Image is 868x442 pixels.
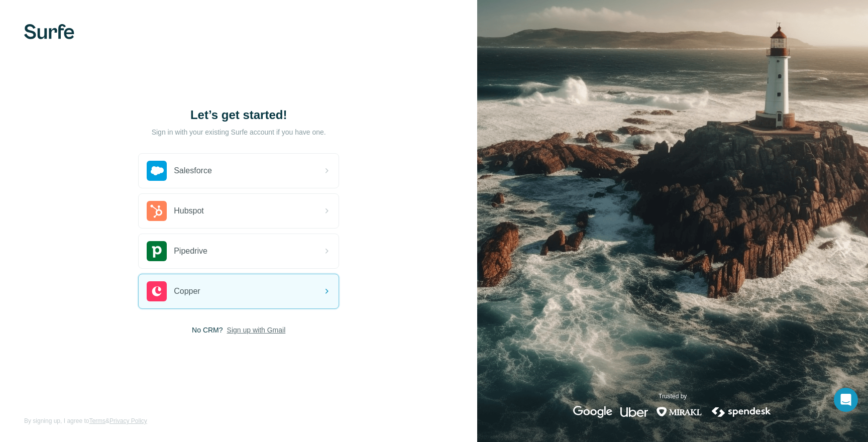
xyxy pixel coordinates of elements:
span: No CRM? [192,325,223,335]
span: By signing up, I agree to & [24,416,147,425]
img: spendesk's logo [710,406,773,418]
img: google's logo [573,406,612,418]
span: Salesforce [174,165,212,177]
button: Sign up with Gmail [227,325,286,335]
div: Open Intercom Messenger [834,388,858,412]
a: Privacy Policy [110,417,147,424]
img: pipedrive's logo [147,241,167,261]
img: salesforce's logo [147,161,167,181]
img: uber's logo [620,406,648,418]
p: Trusted by [659,392,687,401]
p: Sign in with your existing Surfe account if you have one. [152,127,326,137]
img: copper's logo [147,281,167,301]
h1: Let’s get started! [138,107,339,123]
span: Pipedrive [174,245,207,257]
span: Copper [174,285,200,297]
img: Surfe's logo [24,24,74,39]
img: mirakl's logo [656,406,702,418]
img: hubspot's logo [147,201,167,221]
span: Hubspot [174,205,204,217]
a: Terms [89,417,105,424]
